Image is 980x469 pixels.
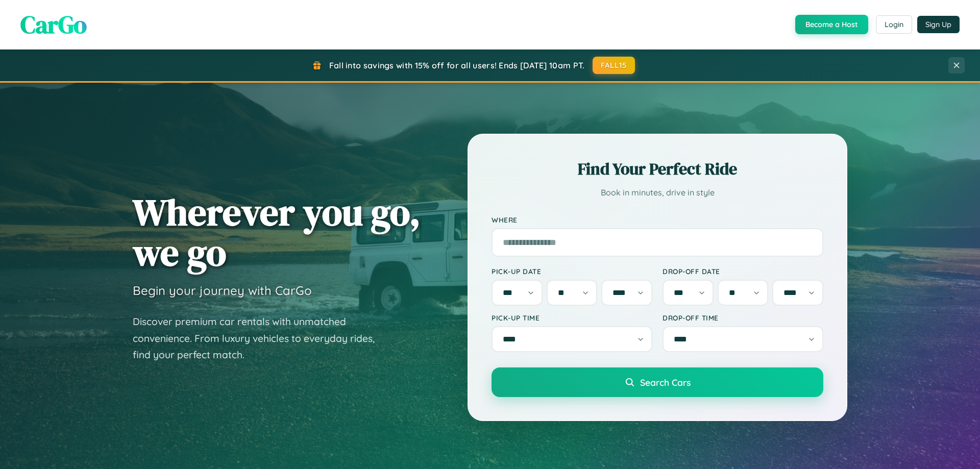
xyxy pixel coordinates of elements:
p: Discover premium car rentals with unmatched convenience. From luxury vehicles to everyday rides, ... [133,313,388,363]
button: Become a Host [795,15,868,34]
h3: Begin your journey with CarGo [133,283,312,298]
span: CarGo [20,8,87,41]
p: Book in minutes, drive in style [492,185,823,200]
h1: Wherever you go, we go [133,192,421,273]
button: Login [876,15,912,34]
button: Sign Up [917,16,960,33]
label: Drop-off Date [663,267,823,276]
label: Pick-up Time [492,313,652,322]
span: Search Cars [640,377,691,388]
label: Where [492,215,823,224]
h2: Find Your Perfect Ride [492,158,823,180]
span: Fall into savings with 15% off for all users! Ends [DATE] 10am PT. [329,60,585,70]
label: Drop-off Time [663,313,823,322]
label: Pick-up Date [492,267,652,276]
button: Search Cars [492,367,823,397]
button: FALL15 [593,57,635,74]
